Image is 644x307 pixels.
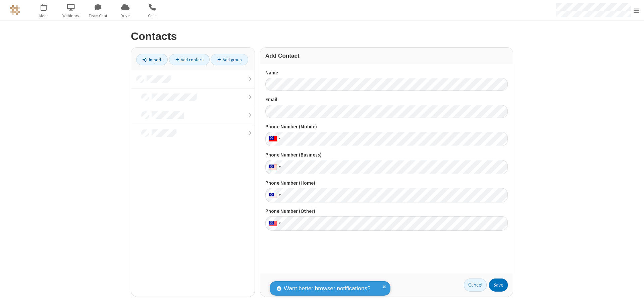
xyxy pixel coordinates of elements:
div: United States: + 1 [265,188,283,202]
button: Save [489,279,508,292]
h3: Add Contact [265,53,508,59]
span: Calls [140,13,165,19]
h2: Contacts [131,30,513,42]
a: Add contact [169,54,210,65]
span: Team Chat [86,13,111,19]
label: Email [265,96,508,104]
label: Name [265,69,508,77]
span: Meet [31,13,56,19]
span: Drive [113,13,138,19]
div: United States: + 1 [265,160,283,174]
a: Cancel [464,279,487,292]
label: Phone Number (Business) [265,151,508,159]
div: United States: + 1 [265,132,283,146]
a: Add group [211,54,248,65]
span: Webinars [58,13,84,19]
span: Want better browser notifications? [284,284,370,293]
label: Phone Number (Mobile) [265,123,508,131]
label: Phone Number (Home) [265,179,508,187]
label: Phone Number (Other) [265,207,508,215]
img: QA Selenium DO NOT DELETE OR CHANGE [10,5,20,15]
a: Import [136,54,168,65]
div: United States: + 1 [265,216,283,231]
